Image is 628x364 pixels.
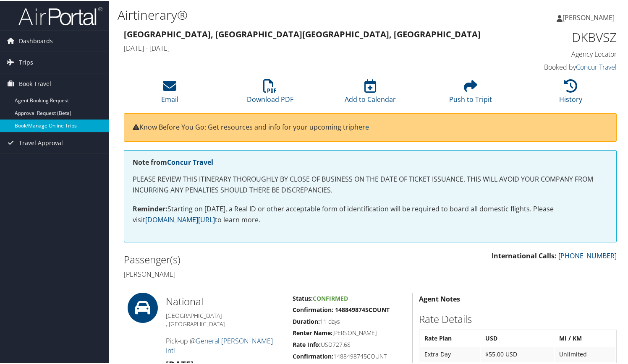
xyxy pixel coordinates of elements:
[167,157,213,166] a: Concur Travel
[133,203,167,213] strong: Reminder:
[19,30,53,51] span: Dashboards
[503,28,617,45] h1: DKBVSZ
[345,83,396,103] a: Add to Calendar
[145,214,215,224] a: [DOMAIN_NAME][URL]
[557,4,623,29] a: [PERSON_NAME]
[19,132,63,153] span: Travel Approval
[124,269,364,278] h4: [PERSON_NAME]
[166,335,280,354] h4: Pick-up @
[166,294,280,308] h2: National
[293,317,320,325] strong: Duration:
[555,330,615,345] th: MI / KM
[420,346,480,361] td: Extra Day
[161,83,178,103] a: Email
[293,351,406,360] h5: 1488498745COUNT
[420,330,480,345] th: Rate Plan
[563,12,615,21] span: [PERSON_NAME]
[293,305,390,313] strong: Confirmation: 1488498745COUNT
[166,311,280,327] h5: [GEOGRAPHIC_DATA] , [GEOGRAPHIC_DATA]
[124,28,481,39] strong: [GEOGRAPHIC_DATA], [GEOGRAPHIC_DATA] [GEOGRAPHIC_DATA], [GEOGRAPHIC_DATA]
[576,62,617,71] a: Concur Travel
[558,250,617,260] a: [PHONE_NUMBER]
[503,49,617,58] h4: Agency Locator
[19,51,33,72] span: Trips
[19,73,51,94] span: Book Travel
[293,351,333,359] strong: Confirmation:
[133,121,608,132] p: Know Before You Go: Get resources and info for your upcoming trip
[293,340,321,348] strong: Rate Info:
[18,5,102,25] img: airportal-logo.png
[133,173,608,195] p: PLEASE REVIEW THIS ITINERARY THOROUGHLY BY CLOSE OF BUSINESS ON THE DATE OF TICKET ISSUANCE. THIS...
[313,294,348,302] span: Confirmed
[559,83,582,103] a: History
[354,122,369,131] a: here
[247,83,293,103] a: Download PDF
[293,340,406,348] h5: USD727.68
[555,346,615,361] td: Unlimited
[419,294,460,303] strong: Agent Notes
[133,157,213,166] strong: Note from
[481,346,554,361] td: $55.00 USD
[293,317,406,325] h5: 11 days
[166,335,273,354] a: General [PERSON_NAME] Intl
[293,328,332,336] strong: Renter Name:
[449,83,492,103] a: Push to Tripit
[503,62,617,71] h4: Booked by
[492,250,557,260] strong: International Calls:
[481,330,554,345] th: USD
[293,294,313,302] strong: Status:
[124,252,364,266] h2: Passenger(s)
[118,5,455,23] h1: Airtinerary®
[124,43,490,52] h4: [DATE] - [DATE]
[293,328,406,336] h5: [PERSON_NAME]
[419,311,617,325] h2: Rate Details
[133,203,608,224] p: Starting on [DATE], a Real ID or other acceptable form of identification will be required to boar...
